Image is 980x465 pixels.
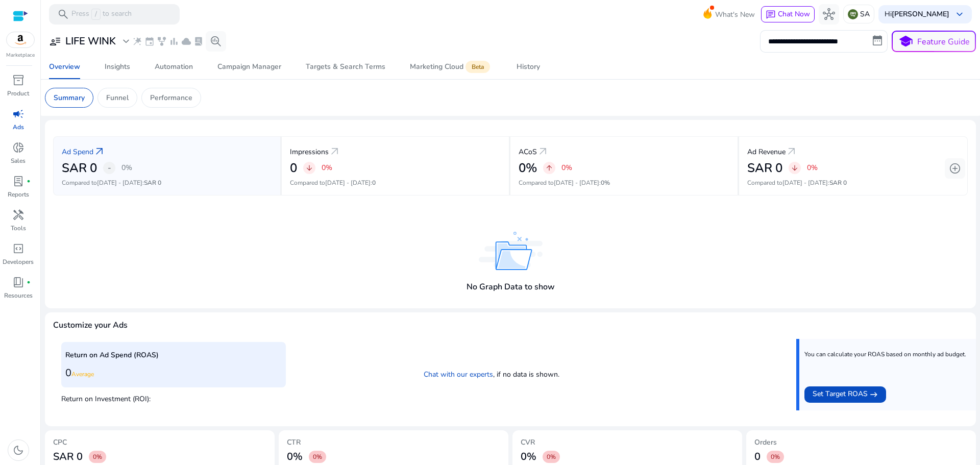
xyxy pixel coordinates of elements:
[537,145,549,158] a: arrow_outward
[157,36,167,46] span: family_history
[747,161,782,176] h2: SAR 0
[93,145,106,158] span: arrow_outward
[53,451,83,463] h3: SAR 0
[807,164,818,172] p: 0%
[860,5,870,23] p: SA
[782,179,828,187] span: [DATE] - [DATE]
[62,178,272,187] p: Compared to :
[813,388,868,401] span: Set Target ROAS
[561,164,572,172] p: 0%
[97,179,142,187] span: [DATE] - [DATE]
[121,164,132,172] p: 0%
[754,438,968,447] h5: Orders
[771,453,780,461] span: 0%
[49,63,80,70] div: Overview
[294,369,689,380] p: , if no data is shown.
[287,438,500,447] h5: CTR
[372,179,376,187] span: 0
[108,162,111,174] span: -
[93,453,102,461] span: 0%
[290,178,501,187] p: Compared to :
[467,282,555,292] h4: No Graph Data to show
[105,63,130,70] div: Insights
[49,35,61,47] span: user_attributes
[519,146,537,157] p: ACoS
[892,31,976,52] button: schoolFeature Guide
[829,179,847,187] span: SAR 0
[465,61,490,73] span: Beta
[120,35,132,47] span: expand_more
[144,36,155,46] span: event
[761,6,815,22] button: chatChat Now
[13,123,24,132] p: Ads
[898,34,913,49] span: school
[747,178,959,187] p: Compared to :
[193,36,204,46] span: lab_profile
[819,4,839,25] button: hub
[62,161,97,176] h2: SAR 0
[65,350,282,360] p: Return on Ad Spend (ROAS)
[6,52,35,59] p: Marketplace
[823,8,835,20] span: hub
[132,36,142,46] span: wand_stars
[519,178,729,187] p: Compared to :
[945,158,965,179] button: add_circle
[521,438,734,447] h5: CVR
[554,179,599,187] span: [DATE] - [DATE]
[547,453,556,461] span: 0%
[11,156,26,165] p: Sales
[57,8,69,20] span: search
[322,164,332,172] p: 0%
[517,63,540,70] div: History
[305,164,313,172] span: arrow_downward
[11,224,26,233] p: Tools
[870,388,878,401] mat-icon: east
[917,36,970,48] p: Feature Guide
[54,92,85,103] p: Summary
[479,232,543,270] img: no_data_found.svg
[804,386,886,403] button: Set Target ROAS
[7,89,29,98] p: Product
[747,146,786,157] p: Ad Revenue
[306,63,385,70] div: Targets & Search Terms
[27,179,31,183] span: fiber_manual_record
[217,63,281,70] div: Campaign Manager
[53,321,128,330] h4: Customize your Ads
[848,9,858,19] img: sa.svg
[91,9,101,20] span: /
[71,370,94,378] span: Average
[715,6,755,23] span: What's New
[754,451,761,463] h3: 0
[150,92,192,103] p: Performance
[545,164,553,172] span: arrow_upward
[804,350,966,358] p: You can calculate your ROAS based on monthly ad budget.
[12,141,24,154] span: donut_small
[313,453,322,461] span: 0%
[885,11,949,18] p: Hi
[62,146,93,157] p: Ad Spend
[892,9,949,19] b: [PERSON_NAME]
[766,10,776,20] span: chat
[949,162,961,175] span: add_circle
[8,190,29,199] p: Reports
[3,257,34,266] p: Developers
[144,179,161,187] span: SAR 0
[65,35,116,47] h3: LIFE WINK
[206,31,226,52] button: search_insights
[106,92,129,103] p: Funnel
[287,451,303,463] h3: 0%
[155,63,193,70] div: Automation
[12,74,24,86] span: inventory_2
[27,280,31,284] span: fiber_manual_record
[791,164,799,172] span: arrow_downward
[329,145,341,158] a: arrow_outward
[71,9,132,20] p: Press to search
[786,145,798,158] a: arrow_outward
[12,108,24,120] span: campaign
[519,161,537,176] h2: 0%
[778,9,810,19] span: Chat Now
[12,242,24,255] span: code_blocks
